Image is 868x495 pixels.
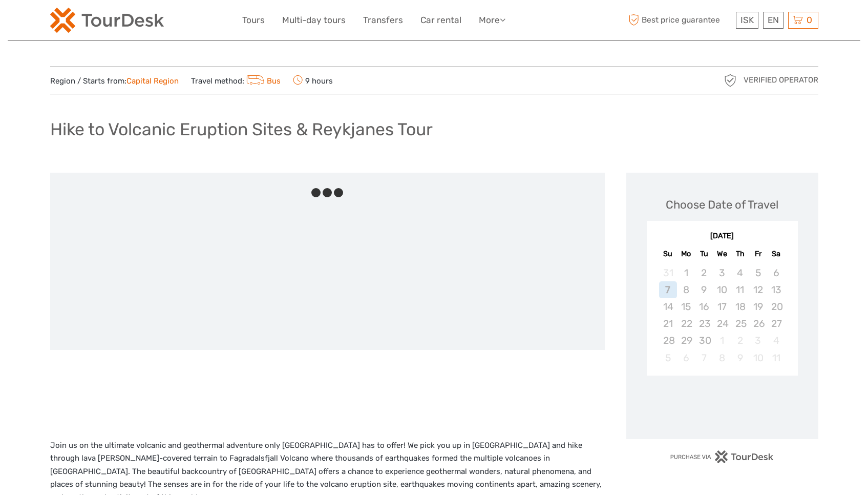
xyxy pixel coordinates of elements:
[191,73,281,88] span: Travel method:
[731,315,749,332] div: Not available Thursday, September 25th, 2025
[677,298,695,315] div: Not available Monday, September 15th, 2025
[713,264,731,281] div: Not available Wednesday, September 3rd, 2025
[659,247,677,261] div: Su
[713,349,731,366] div: Not available Wednesday, October 8th, 2025
[695,298,713,315] div: Not available Tuesday, September 16th, 2025
[731,264,749,281] div: Not available Thursday, September 4th, 2025
[659,264,677,281] div: Not available Sunday, August 31st, 2025
[749,247,767,261] div: Fr
[695,315,713,332] div: Not available Tuesday, September 23rd, 2025
[731,247,749,261] div: Th
[767,298,785,315] div: Not available Saturday, September 20th, 2025
[767,247,785,261] div: Sa
[695,281,713,298] div: Not available Tuesday, September 9th, 2025
[722,72,738,89] img: verified_operator_grey_128.png
[763,12,784,29] div: EN
[659,281,677,298] div: Not available Sunday, September 7th, 2025
[670,450,774,463] img: PurchaseViaTourDesk.png
[677,247,695,261] div: Mo
[50,8,164,33] img: 120-15d4194f-c635-41b9-a512-a3cb382bfb57_logo_small.png
[731,281,749,298] div: Not available Thursday, September 11th, 2025
[244,76,281,86] a: Bus
[695,247,713,261] div: Tu
[677,264,695,281] div: Not available Monday, September 1st, 2025
[50,76,179,87] span: Region / Starts from:
[713,315,731,332] div: Not available Wednesday, September 24th, 2025
[363,13,403,28] a: Transfers
[695,264,713,281] div: Not available Tuesday, September 2nd, 2025
[677,332,695,349] div: Not available Monday, September 29th, 2025
[650,264,794,366] div: month 2025-09
[749,281,767,298] div: Not available Friday, September 12th, 2025
[740,15,754,25] span: ISK
[749,298,767,315] div: Not available Friday, September 19th, 2025
[744,75,818,86] span: Verified Operator
[659,298,677,315] div: Not available Sunday, September 14th, 2025
[647,231,798,242] div: [DATE]
[420,13,461,28] a: Car rental
[659,332,677,349] div: Not available Sunday, September 28th, 2025
[713,332,731,349] div: Not available Wednesday, October 1st, 2025
[749,315,767,332] div: Not available Friday, September 26th, 2025
[713,247,731,261] div: We
[695,349,713,366] div: Not available Tuesday, October 7th, 2025
[731,349,749,366] div: Not available Thursday, October 9th, 2025
[767,315,785,332] div: Not available Saturday, September 27th, 2025
[677,281,695,298] div: Not available Monday, September 8th, 2025
[282,13,346,28] a: Multi-day tours
[293,73,333,88] span: 9 hours
[731,298,749,315] div: Not available Thursday, September 18th, 2025
[713,298,731,315] div: Not available Wednesday, September 17th, 2025
[749,349,767,366] div: Not available Friday, October 10th, 2025
[626,12,733,29] span: Best price guarantee
[713,281,731,298] div: Not available Wednesday, September 10th, 2025
[677,349,695,366] div: Not available Monday, October 6th, 2025
[126,76,179,86] a: Capital Region
[767,349,785,366] div: Not available Saturday, October 11th, 2025
[695,332,713,349] div: Not available Tuesday, September 30th, 2025
[767,264,785,281] div: Not available Saturday, September 6th, 2025
[479,13,505,28] a: More
[749,264,767,281] div: Not available Friday, September 5th, 2025
[659,349,677,366] div: Not available Sunday, October 5th, 2025
[805,15,814,25] span: 0
[767,332,785,349] div: Not available Saturday, October 4th, 2025
[659,315,677,332] div: Not available Sunday, September 21st, 2025
[749,332,767,349] div: Not available Friday, October 3rd, 2025
[767,281,785,298] div: Not available Saturday, September 13th, 2025
[731,332,749,349] div: Not available Thursday, October 2nd, 2025
[666,197,778,213] div: Choose Date of Travel
[242,13,265,28] a: Tours
[50,119,433,140] h1: Hike to Volcanic Eruption Sites & Reykjanes Tour
[719,402,726,409] div: Loading...
[677,315,695,332] div: Not available Monday, September 22nd, 2025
